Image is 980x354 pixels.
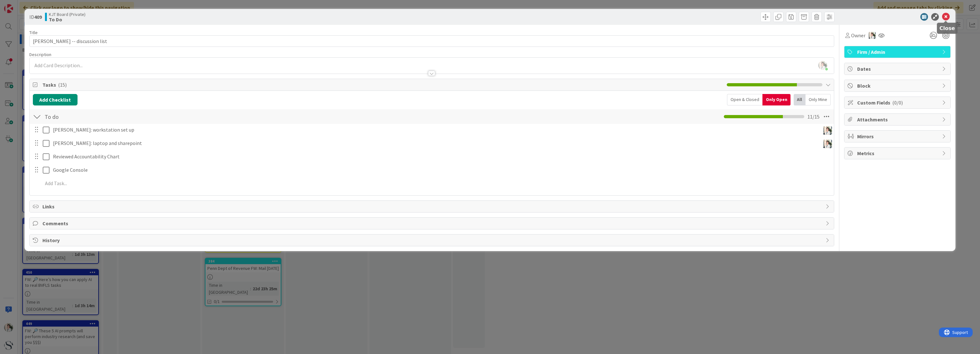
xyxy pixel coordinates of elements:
input: Add Checklist... [42,111,186,122]
p: Reviewed Accountability Chart [53,153,829,160]
span: Dates [857,65,939,73]
span: Links [42,203,822,210]
b: 409 [34,14,42,20]
span: ( 15 ) [58,82,67,88]
span: Tasks [42,81,724,89]
b: To Do [49,17,85,22]
img: KT [823,140,832,148]
div: All [794,94,806,105]
div: Open & Closed [727,94,762,105]
div: Only Open [762,94,791,105]
img: KT [823,126,832,135]
span: Comments [42,220,822,227]
span: Firm / Admin [857,48,939,56]
label: Title [29,30,38,35]
span: Support [13,1,29,9]
img: khuw9Zwdgjik5dLLghHNcNXsaTe6KtJG.jpg [818,61,827,70]
div: Only Mine [806,94,831,105]
span: Metrics [857,149,939,157]
span: Custom Fields [857,99,939,106]
span: KJT Board (Private) [49,12,85,17]
button: Add Checklist [33,94,78,105]
span: 11 / 15 [807,113,820,120]
span: Owner [851,32,865,39]
p: [PERSON_NAME]: workstation set up [53,126,818,134]
span: Block [857,82,939,90]
img: KT [869,32,876,39]
input: type card name here... [29,35,834,47]
h5: Close [939,25,955,31]
p: [PERSON_NAME]: laptop and sharepoint [53,140,818,147]
span: Mirrors [857,133,939,140]
span: Description [29,52,51,57]
span: ( 0/0 ) [892,99,903,106]
span: ID [29,13,42,21]
span: Attachments [857,116,939,123]
span: History [42,236,822,244]
p: Google Console [53,166,829,174]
